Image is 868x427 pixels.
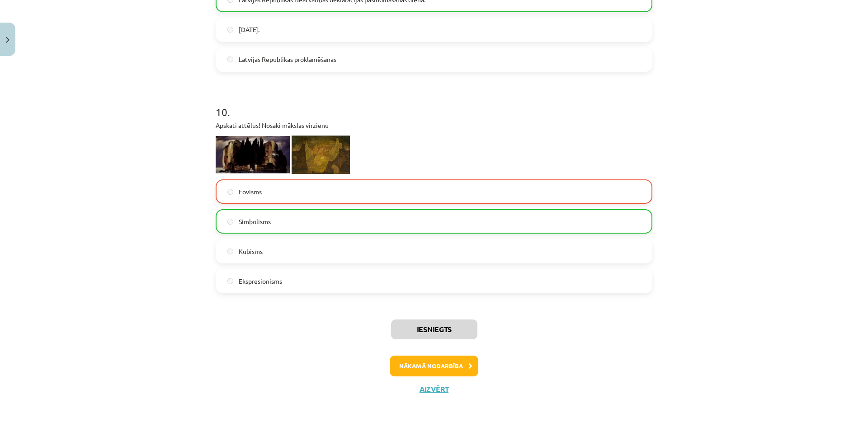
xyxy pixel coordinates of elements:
[6,37,9,43] img: icon-close-lesson-0947bae3869378f0d4975bcd49f059093ad1ed9edebbc8119c70593378902aed.svg
[417,385,451,394] button: Aizvērt
[216,90,652,118] h1: 10 .
[239,247,263,256] span: Kubisms
[227,249,233,254] input: Kubisms
[390,356,478,376] button: Nākamā nodarbība
[239,277,282,286] span: Ekspresionisms
[227,27,233,33] input: [DATE].
[227,219,233,225] input: Simbolisms
[227,56,233,62] input: Latvijas Republikas proklamēšanas
[239,187,262,197] span: Fovisms
[216,121,652,130] p: Apskati attēlus! Nosaki mākslas virzienu
[227,278,233,284] input: Ekspresionisms
[239,55,336,64] span: Latvijas Republikas proklamēšanas
[239,217,271,226] span: Simbolisms
[391,319,477,339] button: Iesniegts
[239,25,259,34] span: [DATE].
[227,189,233,195] input: Fovisms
